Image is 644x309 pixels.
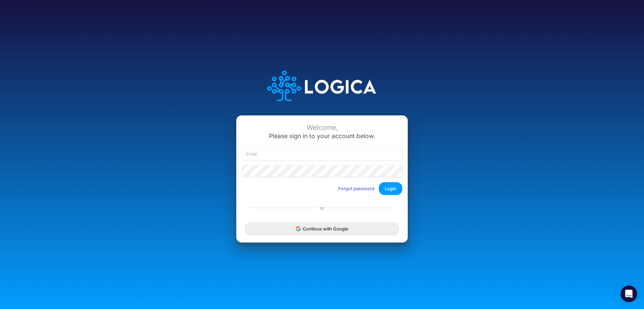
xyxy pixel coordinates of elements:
input: Email [242,148,402,160]
button: Forgot password [334,183,379,194]
button: Continue with Google [245,223,399,235]
div: Open Intercom Messenger [621,286,637,302]
button: Login [379,182,402,195]
span: Please sign in to your account below. [269,132,375,140]
div: Welcome, [242,124,402,132]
